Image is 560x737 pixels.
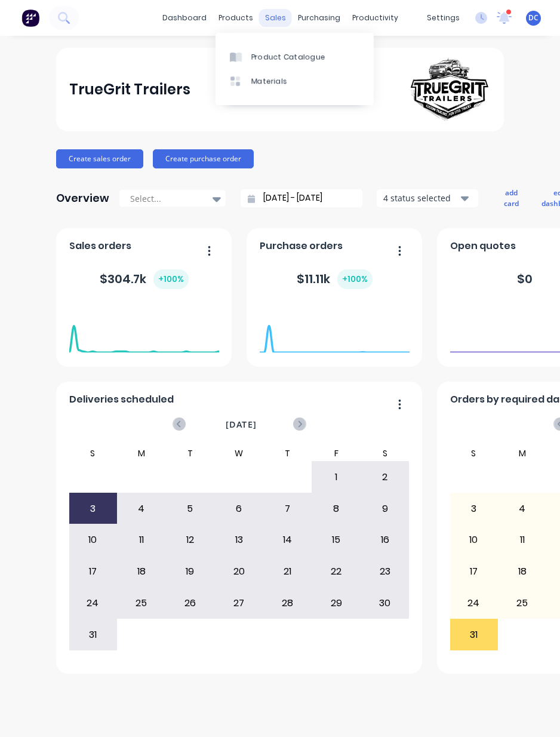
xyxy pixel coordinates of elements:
div: 4 status selected [383,192,459,204]
div: S [69,446,118,460]
div: 10 [450,525,498,555]
div: T [166,446,215,460]
div: 17 [69,557,117,586]
div: 29 [312,588,360,618]
div: 31 [450,620,498,650]
div: 15 [312,525,360,555]
div: 27 [215,588,263,618]
div: 10 [69,525,117,555]
div: 13 [215,525,263,555]
div: 9 [361,494,409,524]
div: 24 [69,588,117,618]
div: 16 [361,525,409,555]
div: 26 [167,588,214,618]
div: 3 [69,494,117,524]
div: 23 [361,557,409,586]
div: + 100 % [337,269,373,289]
button: Create purchase order [153,149,254,168]
div: Product Catalogue [251,52,325,63]
div: 24 [450,588,498,618]
div: Overview [56,186,109,210]
div: 22 [312,557,360,586]
div: 17 [450,557,498,586]
div: 1 [312,462,360,492]
span: Sales orders [69,239,131,253]
span: Open quotes [450,239,516,253]
div: 4 [118,494,165,524]
div: $ 0 [517,270,533,288]
div: 5 [167,494,214,524]
div: + 100 % [153,269,189,289]
a: dashboard [156,9,213,27]
div: 21 [264,557,312,586]
img: TrueGrit Trailers [407,57,491,122]
div: 18 [499,557,546,586]
div: 28 [264,588,312,618]
div: $ 11.11k [297,269,373,289]
div: 20 [215,557,263,586]
span: [DATE] [226,418,257,431]
div: products [213,9,259,27]
div: 11 [118,525,165,555]
div: 12 [167,525,214,555]
span: Purchase orders [260,239,343,253]
div: S [361,446,410,460]
div: 25 [499,588,546,618]
div: Materials [251,76,287,87]
div: 2 [361,462,409,492]
div: 11 [499,525,546,555]
div: 19 [167,557,214,586]
div: 30 [361,588,409,618]
div: 14 [264,525,312,555]
div: 25 [118,588,165,618]
div: 3 [450,494,498,524]
div: S [450,446,499,460]
button: 4 status selected [377,189,478,207]
button: add card [496,185,527,211]
div: W [214,446,263,460]
div: 8 [312,494,360,524]
div: F [312,446,361,460]
div: 31 [69,620,117,650]
img: Factory [21,9,39,27]
a: Product Catalogue [216,45,374,69]
div: TrueGrit Trailers [69,78,190,102]
div: purchasing [292,9,346,27]
div: 6 [215,494,263,524]
span: DC [528,13,539,23]
div: T [263,446,312,460]
div: M [498,446,547,460]
a: Materials [216,69,374,93]
div: 7 [264,494,312,524]
button: Create sales order [56,149,143,168]
div: 18 [118,557,165,586]
div: $ 304.7k [100,269,189,289]
div: settings [421,9,466,27]
div: sales [259,9,292,27]
div: productivity [346,9,404,27]
div: M [117,446,166,460]
div: 4 [499,494,546,524]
